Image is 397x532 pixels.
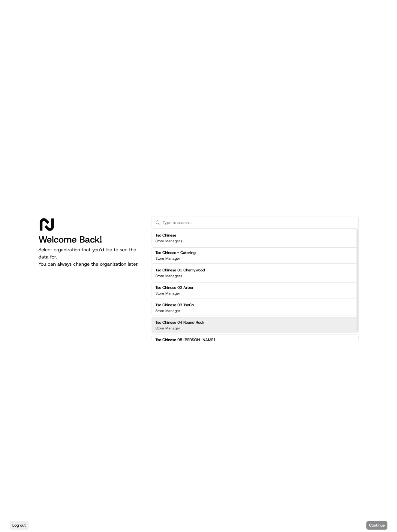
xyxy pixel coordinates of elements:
button: Log out [10,521,29,530]
p: Store Manager [155,256,180,261]
p: Store Managers [155,239,182,243]
p: Store Manager [155,308,180,313]
p: Store Manager [155,291,180,296]
h2: Tso Chinese 02 Arbor [155,285,194,290]
h2: Tso Chinese 04 Round Rock [155,320,204,325]
h2: Tso Chinese - Catering [155,250,196,255]
h2: Tso Chinese 03 TsoCo [155,302,194,308]
p: Select organization that you’d like to see the data for. You can always change the organization l... [38,246,142,268]
div: Suggestions [152,229,359,352]
p: Store Managers [155,274,182,278]
input: Type to search... [163,216,355,228]
h2: Tso Chinese 05 [PERSON_NAME] [155,337,215,343]
h2: Tso Chinese 01 Cherrywood [155,268,205,273]
h2: Tso Chinese [155,233,182,238]
p: Store Manager [155,326,180,331]
h1: Welcome Back! [38,234,142,245]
